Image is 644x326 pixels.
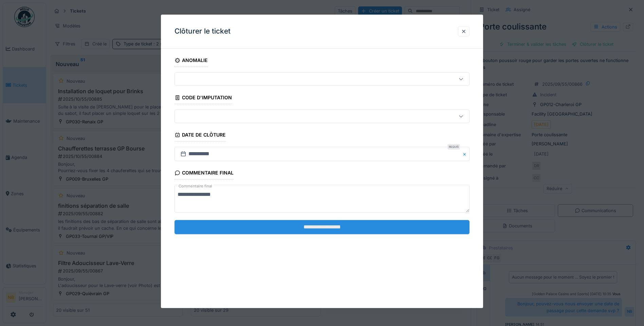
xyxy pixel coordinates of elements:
[447,144,460,150] div: Requis
[174,168,234,180] div: Commentaire final
[174,130,226,142] div: Date de clôture
[177,182,214,191] label: Commentaire final
[174,55,208,67] div: Anomalie
[174,27,231,36] h3: Clôturer le ticket
[462,147,470,161] button: Close
[174,93,232,104] div: Code d'imputation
